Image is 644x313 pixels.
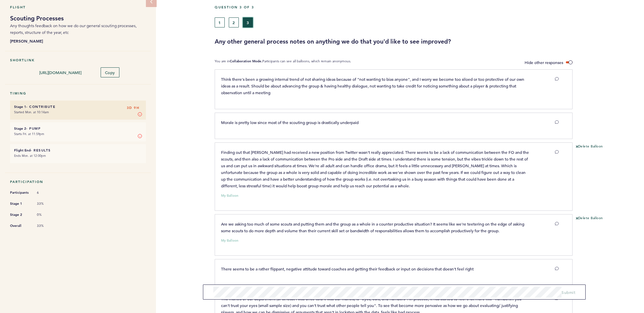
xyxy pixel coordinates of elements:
[10,38,146,44] b: [PERSON_NAME]
[525,60,563,65] span: Hide other responses
[14,153,46,158] time: Ends Mon. at 12:00pm
[221,266,474,271] span: There seems to be a rather flippant, negative attitude toward coaches and getting their feedback ...
[14,148,31,152] small: Flight End
[10,91,146,96] h5: Timing
[10,58,146,62] h5: Shortlink
[221,221,525,233] span: Are we asking too much of some scouts and putting them and the group as a whole in a counter prod...
[37,212,57,217] span: 0%
[561,290,575,295] span: Submit
[561,289,575,296] button: Submit
[14,148,142,152] h6: - Results
[10,23,137,35] span: Any thoughts feedback on how we do our general scouting processes, reports, structure of the year...
[230,59,262,63] b: Collaboration Mode.
[221,76,525,95] span: Think there's been a growing internal trend of not sharing ideas because of "not wanting to bias ...
[221,239,238,242] small: My Balloon
[221,149,530,188] span: Finding out that [PERSON_NAME] had received a new position from Twitter wasn't really appreciated...
[127,105,140,111] span: 3D 9H
[215,17,225,27] button: 1
[221,194,238,197] small: My Balloon
[10,200,30,207] span: Stage 1
[14,110,49,114] time: Started Mon. at 10:14am
[14,126,26,131] small: Stage 2
[243,17,253,27] button: 3
[37,201,57,206] span: 33%
[14,132,44,136] time: Starts Fri. at 11:59pm
[14,126,142,131] h6: - Pump
[10,180,146,184] h5: Participation
[10,189,30,196] span: Participants
[10,211,30,218] span: Stage 2
[10,223,30,229] span: Overall
[37,224,57,228] span: 33%
[37,190,57,195] span: 6
[101,67,119,77] button: Copy
[215,38,639,46] h3: Any other general process notes on anything we do that you'd like to see improved?
[221,120,359,125] span: Morale is pretty low since most of the scouting group is drastically underpaid
[215,5,639,9] h5: Question 3 of 3
[229,17,239,27] button: 2
[215,59,351,66] p: You are in Participants can see all balloons, which remain anonymous.
[10,14,146,22] h1: Scouting Processes
[14,105,142,109] h6: - Contribute
[10,5,146,9] h5: Flight
[105,70,115,75] span: Copy
[14,105,26,109] small: Stage 1
[576,144,603,149] button: Delete Balloon
[576,216,603,221] button: Delete Balloon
